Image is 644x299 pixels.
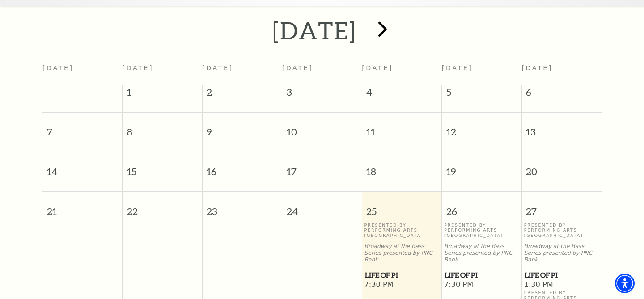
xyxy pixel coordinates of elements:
[364,223,440,238] p: Presented By Performing Arts [GEOGRAPHIC_DATA]
[524,243,600,263] p: Broadway at the Bass Series presented by PNC Bank
[272,16,357,45] h2: [DATE]
[203,192,282,223] span: 23
[123,192,202,223] span: 22
[123,64,154,72] span: [DATE]
[615,274,635,293] div: Accessibility Menu
[362,192,442,223] span: 25
[203,85,282,103] span: 2
[203,113,282,143] span: 9
[445,270,519,281] span: Life of Pi
[282,152,362,183] span: 17
[444,223,519,238] p: Presented By Performing Arts [GEOGRAPHIC_DATA]
[42,59,123,85] th: [DATE]
[362,64,393,72] span: [DATE]
[362,152,442,183] span: 18
[362,113,442,143] span: 11
[42,152,122,183] span: 14
[442,192,521,223] span: 26
[522,85,602,103] span: 6
[442,152,521,183] span: 19
[364,280,440,290] span: 7:30 PM
[522,113,602,143] span: 13
[282,64,314,72] span: [DATE]
[123,113,202,143] span: 8
[365,15,398,46] button: next
[521,64,553,72] span: [DATE]
[444,243,519,263] p: Broadway at the Bass Series presented by PNC Bank
[362,85,442,103] span: 4
[282,85,362,103] span: 3
[203,152,282,183] span: 16
[42,192,122,223] span: 21
[123,152,202,183] span: 15
[202,64,233,72] span: [DATE]
[442,64,473,72] span: [DATE]
[522,152,602,183] span: 20
[522,192,602,223] span: 27
[123,85,202,103] span: 1
[364,243,440,263] p: Broadway at the Bass Series presented by PNC Bank
[42,113,122,143] span: 7
[524,223,600,238] p: Presented By Performing Arts [GEOGRAPHIC_DATA]
[444,280,519,290] span: 7:30 PM
[442,85,521,103] span: 5
[365,270,439,281] span: Life of Pi
[442,113,521,143] span: 12
[524,280,600,290] span: 1:30 PM
[282,113,362,143] span: 10
[282,192,362,223] span: 24
[525,270,599,281] span: Life of Pi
